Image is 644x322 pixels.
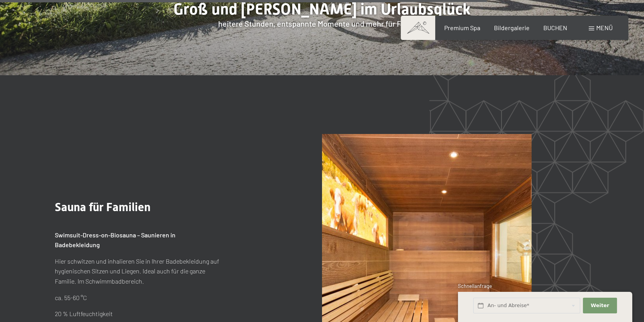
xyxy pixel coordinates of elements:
span: Weiter [591,302,609,309]
p: Hier schwitzen und inhalieren Sie in Ihrer Badebekleidung auf hygienischen Sitzen und Liegen. Ide... [55,256,219,286]
p: ca. 55-60 °C [55,293,219,303]
a: Premium Spa [444,24,480,31]
button: Weiter [583,298,617,314]
span: Schnellanfrage [458,283,492,289]
span: Menü [596,24,613,31]
a: Bildergalerie [494,24,530,31]
strong: Swimsuit-Dress-on-Biosauna – Saunieren in Badebekleidung [55,231,175,249]
span: Sauna für Familien [55,200,150,214]
p: 20 % Luftfeuchtigkeit [55,309,219,319]
a: BUCHEN [543,24,567,31]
